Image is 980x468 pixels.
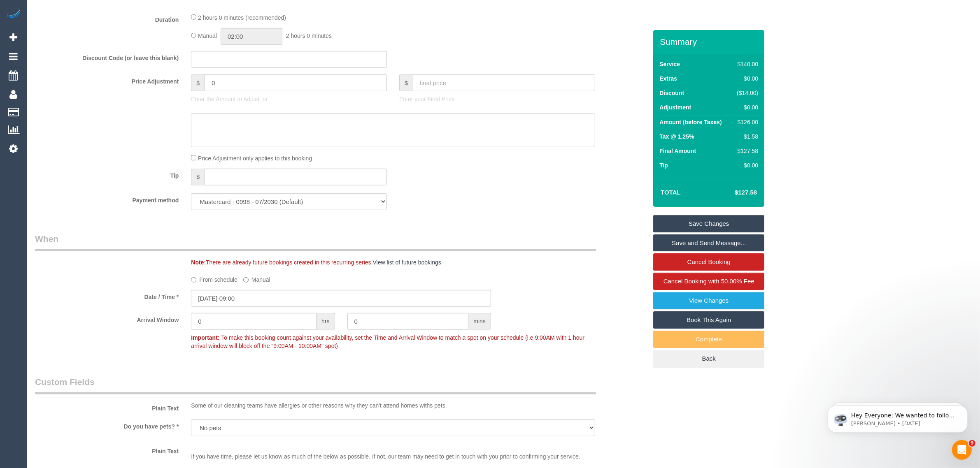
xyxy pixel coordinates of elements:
[734,132,759,141] div: $1.58
[198,14,286,21] span: 2 hours 0 minutes (recommended)
[5,8,21,20] img: Automaid Logo
[663,278,754,285] span: Cancel Booking with 50.00% Fee
[659,118,722,126] label: Amount (before Taxes)
[653,234,764,252] a: Save and Send Message...
[185,258,653,266] div: There are already future bookings created in this recurring series.
[191,74,205,91] span: $
[29,444,185,455] label: Plain Text
[243,273,270,284] label: Manual
[969,440,975,447] span: 9
[198,155,312,162] span: Price Adjustment only applies to this booking
[734,161,759,169] div: $0.00
[36,32,142,39] p: Message from Ellie, sent 1d ago
[815,388,980,446] iframe: Intercom notifications message
[191,401,595,410] p: Some of our cleaning teams have allergies or other reasons why they can't attend homes withs pets.
[659,74,677,83] label: Extras
[734,60,759,68] div: $140.00
[36,24,141,112] span: Hey Everyone: We wanted to follow up and let you know we have been closely monitoring the account...
[710,189,757,196] h4: $127.58
[653,215,764,232] a: Save Changes
[198,32,217,39] span: Manual
[191,273,237,284] label: From schedule
[29,193,185,204] label: Payment method
[653,292,764,309] a: View Changes
[29,290,185,301] label: Date / Time *
[734,74,759,83] div: $0.00
[191,169,205,185] span: $
[191,444,595,461] p: If you have time, please let us know as much of the below as possible. If not, our team may need ...
[191,259,206,266] strong: Note:
[734,118,759,126] div: $126.00
[653,273,764,290] a: Cancel Booking with 50.00% Fee
[29,401,185,412] label: Plain Text
[399,95,595,103] p: Enter your Final Price
[660,37,760,46] h3: Summary
[659,161,668,169] label: Tip
[29,419,185,431] label: Do you have pets? *
[653,311,764,329] a: Book This Again
[734,103,759,111] div: $0.00
[191,277,196,283] input: From schedule
[653,253,764,271] a: Cancel Booking
[191,290,491,307] input: DD/MM/YYYY HH:MM
[399,74,413,91] span: $
[29,169,185,180] label: Tip
[661,189,681,196] strong: Total
[373,259,441,266] a: View list of future bookings
[35,233,596,251] legend: When
[29,74,185,86] label: Price Adjustment
[29,313,185,324] label: Arrival Window
[317,313,335,330] span: hrs
[29,51,185,62] label: Discount Code (or leave this blank)
[191,95,387,103] p: Enter the Amount to Adjust, or
[468,313,491,330] span: mins
[734,147,759,155] div: $127.58
[35,376,596,394] legend: Custom Fields
[952,440,972,460] iframe: Intercom live chat
[191,334,584,349] span: To make this booking count against your availability, set the Time and Arrival Window to match a ...
[653,350,764,367] a: Back
[659,103,691,111] label: Adjustment
[734,89,759,97] div: ($14.00)
[29,13,185,24] label: Duration
[243,277,249,283] input: Manual
[191,334,219,341] strong: Important:
[413,74,595,91] input: final price
[659,89,684,97] label: Discount
[659,132,694,141] label: Tax @ 1.25%
[286,32,332,39] span: 2 hours 0 minutes
[659,147,696,155] label: Final Amount
[659,60,680,68] label: Service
